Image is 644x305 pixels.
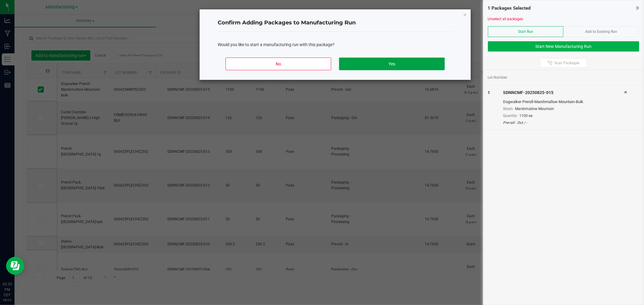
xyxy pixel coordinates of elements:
iframe: Resource center [6,257,24,275]
div: Would you like to start a manufacturing run with this package? [218,42,453,48]
h4: Confirm Adding Packages to Manufacturing Run [218,19,453,27]
button: No [226,58,331,70]
button: Close [463,11,467,18]
button: Yes [339,58,445,70]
